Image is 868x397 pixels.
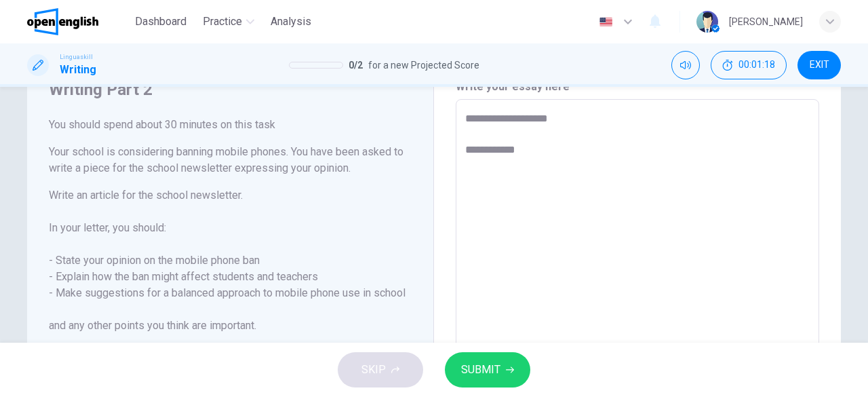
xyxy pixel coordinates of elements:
[738,60,775,71] span: 00:01:18
[797,51,841,79] button: EXIT
[456,79,819,95] h6: Write your essay here
[711,51,787,79] div: Hide
[696,11,718,33] img: Profile picture
[368,57,479,73] span: for a new Projected Score
[461,360,500,379] span: SUBMIT
[729,14,803,30] div: [PERSON_NAME]
[135,14,186,30] span: Dashboard
[27,8,130,35] a: OpenEnglish logo
[27,8,98,35] img: OpenEnglish logo
[49,79,412,100] h4: Writing Part 2
[60,62,96,78] h1: Writing
[60,52,93,62] span: Linguaskill
[49,144,412,176] h6: Your school is considering banning mobile phones. You have been asked to write a piece for the sc...
[445,352,530,387] button: SUBMIT
[349,57,363,73] span: 0 / 2
[203,14,242,30] span: Practice
[810,60,829,71] span: EXIT
[271,14,311,30] span: Analysis
[197,10,260,34] button: Practice
[49,117,412,133] h6: You should spend about 30 minutes on this task
[130,10,192,34] button: Dashboard
[671,51,700,79] div: Mute
[265,10,317,34] button: Analysis
[597,17,614,27] img: en
[711,51,787,79] button: 00:01:18
[49,187,412,366] h6: Write an article for the school newsletter. In your letter, you should: - State your opinion on t...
